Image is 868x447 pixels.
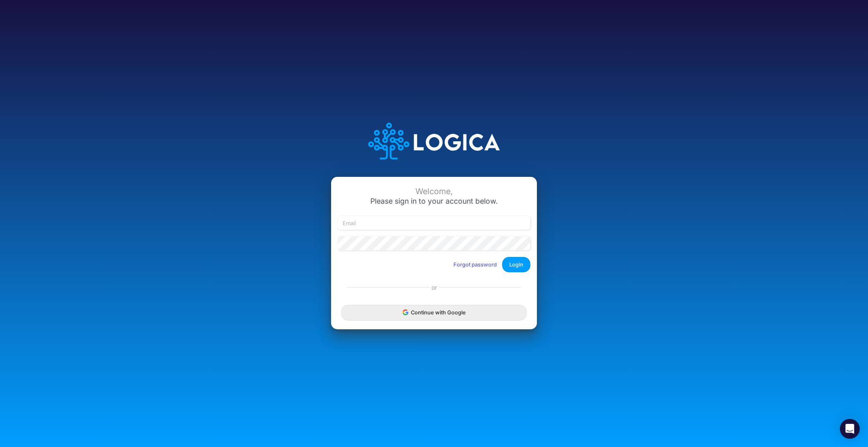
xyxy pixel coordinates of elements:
[448,258,502,271] button: Forgot password
[338,216,530,230] input: Email
[370,197,498,205] span: Please sign in to your account below.
[502,257,530,272] button: Login
[840,419,860,439] div: Open Intercom Messenger
[341,305,527,320] button: Continue with Google
[338,187,530,196] div: Welcome,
